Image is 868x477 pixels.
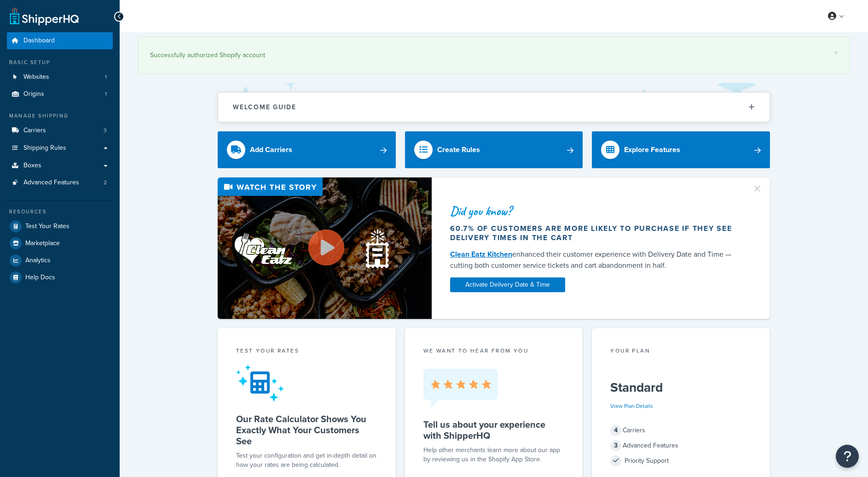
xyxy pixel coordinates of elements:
a: Add Carriers [218,131,396,168]
div: Carriers [610,424,752,437]
li: Advanced Features [7,174,113,191]
a: × [834,49,838,56]
a: Create Rules [405,131,583,168]
div: 60.7% of customers are more likely to purchase if they see delivery times in the cart [450,224,741,242]
span: Shipping Rules [23,144,66,152]
h2: Welcome Guide [233,104,296,111]
div: Test your configuration and get in-depth detail on how your rates are being calculated. [236,451,377,470]
span: Help Docs [25,274,55,282]
a: Explore Features [592,131,770,168]
a: Advanced Features2 [7,174,113,191]
span: 1 [105,73,107,81]
li: Websites [7,69,113,86]
div: Create Rules [437,143,480,156]
div: Priority Support [610,454,752,467]
div: Your Plan [610,347,752,357]
span: Advanced Features [23,179,79,187]
div: Successfully authorized Shopify account [150,49,838,62]
span: Marketplace [25,240,60,247]
a: Clean Eatz Kitchen [450,249,512,259]
button: Welcome Guide [218,93,770,122]
div: Basic Setup [7,59,113,66]
h5: Tell us about your experience with ShipperHQ [423,419,565,441]
a: Marketplace [7,235,113,252]
span: 2 [104,179,107,187]
a: Carriers3 [7,122,113,139]
li: Origins [7,86,113,103]
li: Carriers [7,122,113,139]
h5: Standard [610,380,752,395]
span: Websites [23,73,49,81]
span: Dashboard [23,37,55,45]
a: Help Docs [7,269,113,286]
a: Boxes [7,157,113,174]
img: Video thumbnail [218,177,432,319]
div: Advanced Features [610,439,752,452]
a: Test Your Rates [7,218,113,235]
p: Help other merchants learn more about our app by reviewing us in the Shopify App Store. [423,446,565,464]
span: Analytics [25,257,51,265]
a: Activate Delivery Date & Time [450,277,565,292]
div: enhanced their customer experience with Delivery Date and Time — cutting both customer service ti... [450,249,741,271]
span: Test Your Rates [25,223,69,230]
span: Boxes [23,162,41,170]
a: Websites1 [7,69,113,86]
div: Resources [7,208,113,216]
div: Test your rates [236,347,377,357]
a: Origins1 [7,86,113,103]
span: Carriers [23,127,46,135]
a: Dashboard [7,32,113,49]
button: Open Resource Center [836,445,859,468]
span: 4 [610,425,621,436]
span: 3 [610,440,621,451]
div: Did you know? [450,205,741,218]
a: View Plan Details [610,402,653,410]
div: Manage Shipping [7,112,113,120]
div: Add Carriers [250,143,292,156]
a: Analytics [7,252,113,269]
span: 3 [104,127,107,135]
h5: Our Rate Calculator Shows You Exactly What Your Customers See [236,413,377,447]
a: Shipping Rules [7,140,113,157]
span: 1 [105,90,107,98]
div: Explore Features [624,143,680,156]
span: Origins [23,90,44,98]
p: we want to hear from you [423,347,565,355]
